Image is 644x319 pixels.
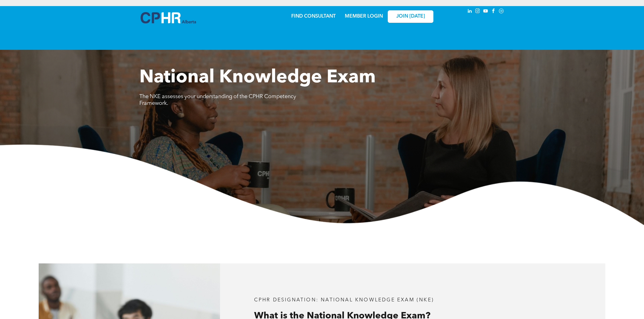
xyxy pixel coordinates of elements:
a: facebook [490,8,497,16]
img: A blue and white logo for cp alberta [141,12,196,23]
a: linkedin [466,8,473,16]
a: instagram [474,8,481,16]
a: youtube [482,8,489,16]
span: JOIN [DATE] [396,14,425,19]
span: CPHR DESIGNATION: National Knowledge Exam (NKE) [254,298,434,303]
span: The NKE assesses your understanding of the CPHR Competency Framework. [139,94,296,106]
span: National Knowledge Exam [139,69,376,87]
a: Social network [498,8,505,16]
a: FIND CONSULTANT [291,14,336,19]
a: JOIN [DATE] [388,10,433,23]
a: MEMBER LOGIN [345,14,383,19]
